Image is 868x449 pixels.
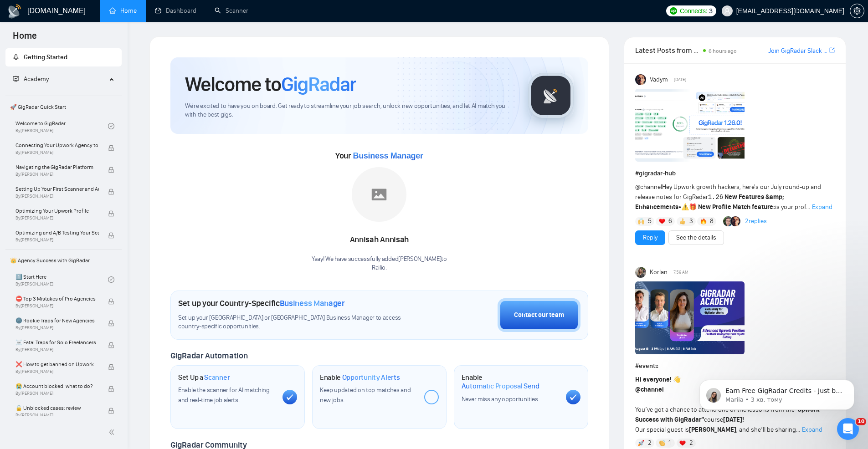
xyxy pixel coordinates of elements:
[108,189,114,195] span: lock
[312,255,447,272] div: Yaay! We have successfully added [PERSON_NAME] to
[15,382,99,391] span: 😭 Account blocked: what to do?
[15,369,99,374] span: By [PERSON_NAME]
[673,268,688,276] span: 7:59 AM
[676,233,716,243] a: See the details
[15,116,108,136] a: Welcome to GigRadarBy[PERSON_NAME]
[700,218,707,224] img: 🔥
[7,4,22,19] img: logo
[698,203,775,211] strong: New Profile Match feature:
[638,218,644,224] img: 🙌
[635,183,821,211] span: Hey Upwork growth hackers, here's our July round-up and release notes for GigRadar • is your prof...
[15,325,99,331] span: By [PERSON_NAME]
[108,342,114,348] span: lock
[650,267,668,277] span: Korlan
[668,230,724,245] button: See the details
[724,8,730,14] span: user
[635,230,665,245] button: Reply
[170,351,247,361] span: GigRadar Automation
[6,251,121,270] span: 👑 Agency Success with GigRadar
[204,373,230,382] span: Scanner
[40,73,157,82] p: Message from Mariia, sent 3 хв. тому
[635,386,664,393] span: @channel
[5,48,122,66] li: Getting Started
[635,376,672,383] strong: Hi everyone!
[108,364,114,370] span: lock
[15,184,99,194] span: Setting Up Your First Scanner and Auto-Bidder
[108,123,114,129] span: check-circle
[648,217,652,226] span: 5
[15,270,108,290] a: 1️⃣ Start HereBy[PERSON_NAME]
[689,217,693,226] span: 3
[462,382,539,391] span: Automatic Proposal Send
[24,53,67,61] span: Getting Started
[673,376,681,383] span: 👋
[320,373,400,382] h1: Enable
[638,440,644,446] img: 🚀
[15,403,99,413] span: 🔓 Unblocked cases: review
[15,215,99,221] span: By [PERSON_NAME]
[686,322,868,424] iframe: Intercom notifications повідомлення
[15,141,99,150] span: Connecting Your Upwork Agency to GigRadar
[674,76,686,84] span: [DATE]
[635,168,835,179] h1: # gigradar-hub
[15,360,99,369] span: ❌ How to get banned on Upwork
[668,439,671,448] span: 1
[462,373,559,391] h1: Enable
[528,73,574,118] img: gigradar-logo.png
[670,7,677,15] img: upwork-logo.png
[108,232,114,239] span: lock
[668,217,672,226] span: 6
[679,440,686,446] img: ❤️
[643,233,657,243] a: Reply
[24,75,49,83] span: Academy
[14,57,169,87] div: message notification from Mariia, 3 хв. тому. Earn Free GigRadar Credits - Just by Sharing Your S...
[15,163,99,172] span: Navigating the GigRadar Platform
[689,439,693,448] span: 2
[802,426,822,434] span: Expand
[850,4,864,18] button: setting
[635,45,700,56] span: Latest Posts from the GigRadar Community
[353,151,423,160] span: Business Manager
[850,7,864,15] span: setting
[15,172,99,177] span: By [PERSON_NAME]
[15,150,99,155] span: By [PERSON_NAME]
[335,151,423,161] span: Your
[155,7,196,15] a: dashboardDashboard
[215,7,248,15] a: searchScanner
[312,264,447,272] p: Railio .
[723,216,733,226] img: Alex B
[109,7,137,15] a: homeHome
[709,6,713,16] span: 3
[829,46,835,54] span: export
[352,167,406,222] img: placeholder.png
[312,232,447,248] div: Annisah Annisah
[635,361,835,371] h1: # events
[689,426,736,434] strong: [PERSON_NAME]
[342,373,400,382] span: Opportunity Alerts
[15,316,99,325] span: 🌚 Rookie Traps for New Agencies
[745,217,767,226] a: 2replies
[635,376,820,434] span: You’ve got a chance to attend one of the lessons from the course Our special guest is , and she’l...
[659,218,665,224] img: ❤️
[856,418,866,425] span: 10
[108,145,114,151] span: lock
[680,6,707,16] span: Connects:
[850,7,864,15] a: setting
[178,373,230,382] h1: Set Up a
[108,428,118,437] span: double-left
[768,46,827,56] a: Join GigRadar Slack Community
[108,298,114,305] span: lock
[178,298,345,308] h1: Set up your Country-Specific
[679,218,686,224] img: 👍
[185,102,514,119] span: We're excited to have you on board. Get ready to streamline your job search, unlock new opportuni...
[21,66,35,80] img: Profile image for Mariia
[5,29,44,48] span: Home
[178,314,420,331] span: Set up your [GEOGRAPHIC_DATA] or [GEOGRAPHIC_DATA] Business Manager to access country-specific op...
[6,98,121,116] span: 🚀 GigRadar Quick Start
[15,194,99,199] span: By [PERSON_NAME]
[710,217,714,226] span: 8
[280,298,345,308] span: Business Manager
[13,54,19,60] span: rocket
[635,89,745,162] img: F09AC4U7ATU-image.png
[635,183,662,191] span: @channel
